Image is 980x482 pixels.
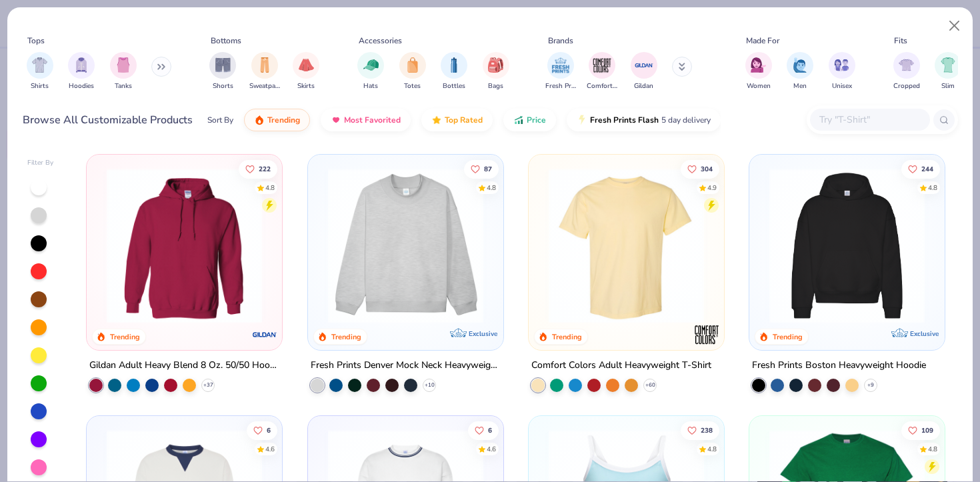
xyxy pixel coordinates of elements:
img: flash.gif [577,115,587,125]
img: Hoodies Image [74,57,89,73]
img: 01756b78-01f6-4cc6-8d8a-3c30c1a0c8ac [100,168,269,323]
button: filter button [935,52,961,91]
span: 222 [259,165,271,172]
div: filter for Skirts [293,52,319,91]
button: Like [239,159,277,178]
span: Shirts [31,81,49,91]
span: 109 [921,427,933,434]
img: Totes Image [405,57,420,73]
input: Try "T-Shirt" [818,112,921,127]
button: filter button [587,52,617,91]
button: filter button [483,52,509,91]
img: Bottles Image [447,57,461,73]
img: Sweatpants Image [257,57,272,73]
button: Like [901,159,940,178]
button: filter button [787,52,813,91]
div: Brands [548,35,573,47]
span: 244 [921,165,933,172]
span: Skirts [297,81,315,91]
div: filter for Comfort Colors [587,52,617,91]
div: Fits [894,35,907,47]
button: filter button [209,52,236,91]
img: Skirts Image [299,57,314,73]
span: Bottles [443,81,465,91]
img: Bags Image [488,57,503,73]
div: Accessories [359,35,402,47]
span: Gildan [634,81,653,91]
div: Filter By [27,158,54,168]
div: Bottoms [211,35,241,47]
div: filter for Shirts [27,52,53,91]
div: filter for Sweatpants [249,52,280,91]
div: Browse All Customizable Products [23,112,193,128]
div: filter for Men [787,52,813,91]
img: f5d85501-0dbb-4ee4-b115-c08fa3845d83 [321,168,490,323]
img: 91acfc32-fd48-4d6b-bdad-a4c1a30ac3fc [763,168,931,323]
div: 4.8 [928,183,937,193]
div: filter for Fresh Prints [545,52,576,91]
div: 4.6 [265,445,275,455]
div: Fresh Prints Denver Mock Neck Heavyweight Sweatshirt [311,357,501,374]
span: Unisex [832,81,852,91]
div: filter for Bottles [441,52,467,91]
div: filter for Shorts [209,52,236,91]
span: Hats [363,81,378,91]
div: Sort By [207,114,233,126]
div: Tops [27,35,45,47]
button: Fresh Prints Flash5 day delivery [567,109,721,131]
span: Most Favorited [344,115,401,125]
button: filter button [745,52,772,91]
span: Totes [404,81,421,91]
button: Price [503,109,556,131]
button: filter button [27,52,53,91]
img: TopRated.gif [431,115,442,125]
div: filter for Tanks [110,52,137,91]
span: 87 [483,165,491,172]
span: Slim [941,81,955,91]
span: Cropped [893,81,920,91]
div: filter for Bags [483,52,509,91]
img: Hats Image [363,57,379,73]
span: Fresh Prints Flash [590,115,659,125]
img: Gildan Image [634,55,654,75]
span: Women [747,81,771,91]
span: + 9 [867,381,874,389]
div: 4.8 [486,183,495,193]
span: Comfort Colors [587,81,617,91]
img: Fresh Prints Image [551,55,571,75]
div: filter for Slim [935,52,961,91]
button: Top Rated [421,109,493,131]
span: Sweatpants [249,81,280,91]
div: 4.8 [265,183,275,193]
span: + 10 [424,381,434,389]
div: 4.8 [928,445,937,455]
button: Like [467,421,498,440]
button: filter button [545,52,576,91]
button: filter button [829,52,855,91]
button: Most Favorited [321,109,411,131]
img: e55d29c3-c55d-459c-bfd9-9b1c499ab3c6 [711,168,879,323]
button: filter button [110,52,137,91]
button: Like [247,421,277,440]
span: Top Rated [445,115,483,125]
div: filter for Hats [357,52,384,91]
img: a90f7c54-8796-4cb2-9d6e-4e9644cfe0fe [490,168,659,323]
button: filter button [68,52,95,91]
button: filter button [893,52,920,91]
div: Fresh Prints Boston Heavyweight Hoodie [752,357,926,374]
button: Trending [244,109,310,131]
div: filter for Gildan [631,52,657,91]
button: filter button [249,52,280,91]
span: Hoodies [69,81,94,91]
button: Like [463,159,498,178]
img: Slim Image [941,57,955,73]
button: filter button [293,52,319,91]
img: Tanks Image [116,57,131,73]
button: filter button [631,52,657,91]
button: Like [901,421,940,440]
div: filter for Unisex [829,52,855,91]
div: filter for Women [745,52,772,91]
button: filter button [357,52,384,91]
img: Unisex Image [834,57,849,73]
button: Like [681,421,719,440]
